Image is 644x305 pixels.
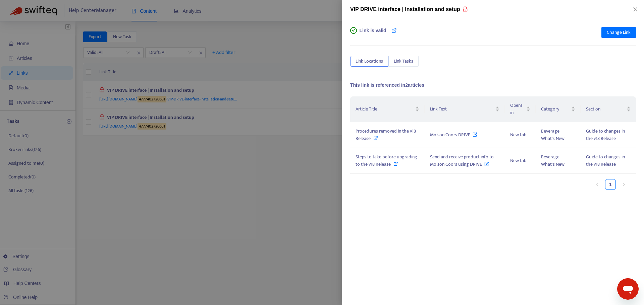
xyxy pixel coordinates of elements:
[430,131,477,139] span: Molson Coors DRIVE
[463,6,468,12] span: lock
[631,6,640,13] button: Close
[510,102,525,117] span: Opens in
[586,153,625,168] span: Guide to changes in the v18 Release
[356,127,416,142] span: Procedures removed in the v18 Release
[581,96,636,122] th: Section
[388,56,419,67] button: Link Tasks
[356,105,414,113] span: Article Title
[350,96,425,122] th: Article Title
[541,105,570,113] span: Category
[510,131,527,139] span: New tab
[622,182,626,186] span: right
[592,179,602,190] button: left
[619,179,629,190] li: Next Page
[633,7,638,12] span: close
[430,105,494,113] span: Link Text
[541,153,565,168] span: Beverage | What's New
[595,182,599,186] span: left
[394,58,413,65] span: Link Tasks
[430,153,494,168] span: Send and receive product info to Molson Coors using DRIVE
[356,58,383,65] span: Link Locations
[605,179,615,189] a: 1
[505,96,535,122] th: Opens in
[510,157,527,164] span: New tab
[541,127,565,142] span: Beverage | What's New
[350,6,460,12] span: VIP DRIVE interface | Installation and setup
[586,127,625,142] span: Guide to changes in the v18 Release
[425,96,505,122] th: Link Text
[617,278,639,300] iframe: Button to launch messaging window
[619,179,629,190] button: right
[607,29,631,36] span: Change Link
[350,56,388,67] button: Link Locations
[592,179,602,190] li: Previous Page
[536,96,581,122] th: Category
[350,82,424,88] span: This link is referenced in 2 articles
[350,27,357,34] span: check-circle
[360,27,386,41] span: Link is valid
[356,153,417,168] span: Steps to take before upgrading to the v18 Release
[586,105,625,113] span: Section
[605,179,616,190] li: 1
[601,27,636,38] button: Change Link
